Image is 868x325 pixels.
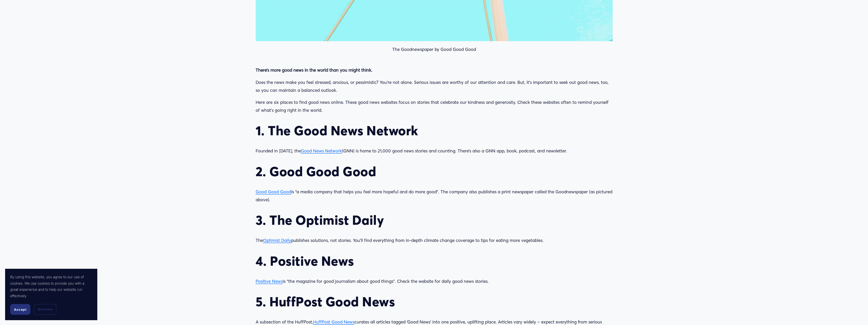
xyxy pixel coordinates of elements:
p: The publishes solutions, not stories. You’ll find everything from in-depth climate change coverag... [256,237,613,244]
button: Accept [10,304,30,315]
p: By using this website, you agree to our use of cookies. We use cookies to provide you with a grea... [10,274,92,299]
p: Here are six places to find good news online. These good news websites focus on stories that cele... [256,98,613,114]
a: Good News Network [301,148,342,153]
h2: 1. The Good News Network [256,123,613,138]
span: Accept [14,308,27,311]
p: Founded in [DATE], the (GNN) is home to 21,000 good news stories and counting. There’s also a GNN... [256,147,613,155]
p: Does the news make you feel stressed, anxious, or pessimistic? You’re not alone. Serious issues a... [256,79,613,94]
span: Decline [38,307,52,312]
p: The Goodnewspaper by Good Good Good [256,46,613,53]
a: Good Good Good [256,189,291,194]
section: Cookie banner [5,269,97,320]
a: HuffPost Good News [313,319,354,324]
a: Positive News [256,278,283,284]
h2: 5. HuffPost Good News [256,294,613,309]
h2: 4. Positive News [256,253,613,269]
p: is “the magazine for good journalism about good things”. Check the website for daily good news st... [256,277,613,285]
button: Decline [34,304,56,315]
h2: 2. Good Good Good [256,164,613,179]
a: Optimist Daily [263,238,291,243]
h2: 3. The Optimist Daily [256,212,613,228]
strong: There’s more good news in the world than you might think. [256,67,372,73]
p: is “a media company that helps you feel more hopeful and do more good”. The company also publishe... [256,188,613,204]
